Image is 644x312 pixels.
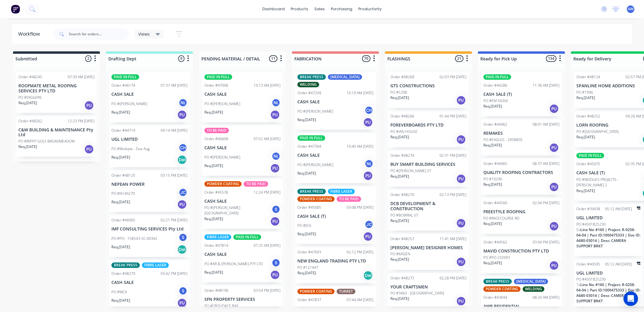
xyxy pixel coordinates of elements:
p: UGL LIMITED [111,137,187,142]
p: PO #[PERSON_NAME][GEOGRAPHIC_DATA] [204,205,271,216]
p: SFN PROPERTY SERVICES [204,297,280,302]
div: Open Intercom Messenger [623,291,638,306]
p: CASH SALE [204,145,280,150]
p: PO #RIPPIT GOLF BROADMEADOW [18,139,75,144]
p: PO #MODUES PROJECTS - [PERSON_NAME] 2 [576,177,643,188]
div: Order #4825711:41 AM [DATE][PERSON_NAME] DESIGNER HOMESPO #KAGENReq.[DATE]PU [388,234,469,270]
div: PU [270,110,280,120]
div: 07:39 AM [DATE] [68,74,95,80]
p: PO #10290 [483,176,502,182]
p: Req. [DATE] [111,244,130,250]
div: Order #48257 [390,236,414,242]
div: PU [549,143,559,153]
div: Order #44465 [483,161,507,166]
div: FIBRE LASER [142,262,169,268]
div: Order #46065 [111,217,135,223]
p: PO #PO - 158543-SC-00342 [111,236,157,241]
div: PU [177,200,187,209]
div: Order #44462 [483,122,507,127]
p: PO #Multiple - Due Aug [111,146,149,152]
p: Req. [DATE] [297,117,316,123]
div: 10:40 AM [DATE] [347,144,373,149]
p: PO #N140279 [111,191,135,196]
div: sales [311,5,328,14]
span: 1 x [576,282,580,287]
p: Req. [DATE] [18,144,37,150]
div: Order #4606502:21 PM [DATE]IMF CONSULTING SERVICES Pty LtdPO #PO - 158543-SC-00342SReq.[DATE]Del [109,215,190,257]
div: PU [84,144,94,154]
p: Req. [DATE] [390,134,409,140]
div: 11:41 AM [DATE] [440,236,466,242]
div: Order #4446208:01 AM [DATE]REMAKESPO #EAGLES - 2958850Req.[DATE]PU [481,119,562,156]
p: REMAKES [297,306,373,311]
div: TURRET [337,289,355,294]
p: PO #IAN HOUSE [390,129,418,134]
div: WELDING [297,82,319,87]
div: 07:37 AM [DATE] [161,83,187,88]
p: DCB DEVELOPMENT & CONSTRUCTION [390,201,466,211]
div: PU [363,232,373,241]
p: CASH SALE [111,280,187,285]
div: Order #47837 [297,297,321,303]
p: CASH SALE (T) [297,214,373,219]
div: Order #45075 [576,161,600,167]
p: PO #PO 232093 [483,255,510,260]
div: PU [549,221,559,231]
div: WELDING [523,286,544,292]
p: PO #EAGLES - 2958850 [483,137,522,143]
p: Req. [DATE] [483,143,502,148]
div: Order #44562 [483,240,507,245]
div: 02:13 PM [DATE] [440,192,466,198]
div: BREAK PRESS [483,279,512,284]
div: S [178,286,187,295]
p: Req. [DATE] [297,231,316,237]
div: Order #48196 [204,288,228,293]
div: PU [456,174,466,184]
div: PAID IN FULL [297,135,325,141]
div: 02:03 PM [DATE] [440,74,466,80]
p: AWR RESIDENTIAL [483,304,559,309]
div: CH [364,106,373,115]
p: CASH SALE [204,199,280,204]
div: 07:52 AM [DATE] [254,136,280,142]
span: AW [628,6,633,12]
div: Del [177,155,187,165]
div: Order #48274 [390,153,414,158]
div: FIBRE LASER [328,189,355,194]
p: Req. [DATE] [483,221,502,227]
div: Order #4826601:44 PM [DATE]FOREVERBOARDS PTY LTDPO #IAN HOUSEReq.[DATE]PU [388,111,469,147]
div: 05:12 AM [DATE] [605,262,632,267]
div: Order #39438 [576,206,600,212]
div: Order #45685 [297,205,321,210]
div: Order #3943805:12 AM [DATE]UGL LIMITEDPO #45018252305xLine No: #160 | Project: R-0258-04-04 | Par... [574,204,643,256]
p: CASH SALE (T) [483,92,559,97]
div: PAID IN FULL [483,74,511,80]
div: S [271,205,280,214]
div: PU [456,95,466,105]
div: [MEDICAL_DATA] [514,279,548,284]
div: PU [363,171,373,181]
div: Order #48125 [111,173,135,178]
div: Order #4824507:39 AM [DATE]ROOFMATE METAL ROOFING SERVICES PTY LTDPO #DIGGERSReq.[DATE]PU [16,72,97,113]
div: NL [271,152,280,161]
div: Order #4456002:04 PM [DATE]FREESTYLE ROOFINGPO #RACECOURSE RDReq.[DATE]PU [481,198,562,234]
p: CASH SALE [204,92,280,97]
span: Line No: #160 | Project: R-0258-04-04 | Part ID:1000475333 | Doc ID: A680-03014 | Desc: CAMERA SU... [576,282,640,304]
p: BUY SMART BUILDING SERVICES [390,162,466,167]
div: Del [363,271,373,280]
p: [PERSON_NAME] DESIGNER HOMES [390,245,466,250]
div: Order #43694 [483,295,507,300]
p: PO #4501825230 [576,222,606,227]
div: JC [178,188,187,197]
p: PO #3463 - [GEOGRAPHIC_DATA] [390,291,444,296]
div: PU [456,296,466,306]
p: PO #CROUDACE BAY [204,303,238,309]
div: PU [270,270,280,280]
div: PU [456,135,466,144]
div: Order #48252 [576,114,600,119]
div: Order #4059505:12 AM [DATE]UGL LIMITEDPO #45018252301xLine No: #160 | Project: R-0258-04-04 | Par... [574,259,643,311]
div: 08:37 AM [DATE] [533,161,559,166]
div: Order #47299 [297,90,321,96]
p: Req. [DATE] [204,216,223,222]
p: YOUR CRAFTSMEN [390,285,466,290]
